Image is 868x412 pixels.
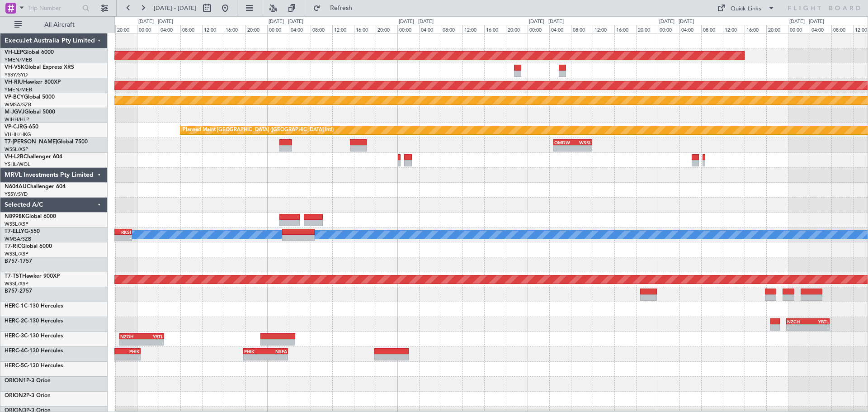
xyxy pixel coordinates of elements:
[810,25,831,33] div: 04:00
[462,25,484,33] div: 12:00
[5,80,61,85] a: VH-RIUHawker 800XP
[723,25,745,33] div: 12:00
[419,25,441,33] div: 04:00
[224,25,245,33] div: 16:00
[5,236,31,242] a: WMSA/SZB
[441,25,462,33] div: 08:00
[244,349,265,354] div: PHIK
[5,139,57,145] span: T7-[PERSON_NAME]
[554,146,573,151] div: -
[5,303,24,309] span: HERC-1
[5,280,28,287] a: WSSL/XSP
[354,25,376,33] div: 16:00
[5,154,62,160] a: VH-L2BChallenger 604
[5,363,24,369] span: HERC-5
[5,131,31,138] a: VHHH/HKG
[787,319,808,324] div: NZCH
[529,18,564,26] div: [DATE] - [DATE]
[245,25,267,33] div: 20:00
[267,25,289,33] div: 00:00
[5,378,26,384] span: ORION1
[5,57,32,63] a: YMEN/MEB
[712,1,779,15] button: Quick Links
[5,109,55,115] a: M-JGVJGlobal 5000
[5,65,74,70] a: VH-VSKGlobal Express XRS
[109,235,131,241] div: -
[5,333,63,339] a: HERC-3C-130 Hercules
[5,259,23,264] span: B757-1
[5,101,31,108] a: WMSA/SZB
[5,303,63,309] a: HERC-1C-130 Hercules
[5,214,25,219] span: N8998K
[701,25,723,33] div: 08:00
[109,229,131,235] div: RKSI
[5,161,30,168] a: YSHL/WOL
[289,25,311,33] div: 04:00
[5,95,55,100] a: VP-BCYGlobal 5000
[137,25,159,33] div: 00:00
[5,363,63,369] a: HERC-5C-130 Hercules
[5,274,60,279] a: T7-TSTHawker 900XP
[142,340,163,345] div: -
[5,86,32,93] a: YMEN/MEB
[484,25,506,33] div: 16:00
[376,25,397,33] div: 20:00
[180,25,202,33] div: 08:00
[5,244,52,249] a: T7-RICGlobal 6000
[5,184,27,189] span: N604AU
[5,229,24,234] span: T7-ELLY
[5,65,24,70] span: VH-VSK
[614,25,636,33] div: 16:00
[5,229,40,234] a: T7-ELLYG-550
[5,289,32,294] a: B757-2757
[5,50,54,55] a: VH-LEPGlobal 6000
[309,1,363,15] button: Refresh
[5,348,24,354] span: HERC-4
[787,325,808,330] div: -
[549,25,571,33] div: 04:00
[573,146,591,151] div: -
[5,139,88,145] a: T7-[PERSON_NAME]Global 7500
[397,25,419,33] div: 00:00
[117,349,140,354] div: PHIK
[808,325,829,330] div: -
[554,140,573,145] div: OMDW
[311,25,332,33] div: 08:00
[5,333,24,339] span: HERC-3
[5,154,24,160] span: VH-L2B
[5,116,29,123] a: WIHH/HLP
[120,340,142,345] div: -
[5,50,23,55] span: VH-LEP
[10,18,98,32] button: All Aircraft
[159,25,180,33] div: 04:00
[5,378,51,384] a: ORION1P-3 Orion
[5,244,21,249] span: T7-RIC
[5,221,28,227] a: WSSL/XSP
[5,124,23,130] span: VP-CJR
[269,18,303,26] div: [DATE] - [DATE]
[322,5,360,11] span: Refresh
[5,191,28,198] a: YSSY/SYD
[5,214,56,219] a: N8998KGlobal 6000
[593,25,614,33] div: 12:00
[266,355,287,360] div: -
[332,25,354,33] div: 12:00
[142,334,163,339] div: YBTL
[5,146,28,153] a: WSSL/XSP
[5,393,26,398] span: ORION2
[5,289,23,294] span: B757-2
[659,18,694,26] div: [DATE] - [DATE]
[120,334,142,339] div: NZOH
[399,18,434,26] div: [DATE] - [DATE]
[5,348,63,354] a: HERC-4C-130 Hercules
[183,123,334,137] div: Planned Maint [GEOGRAPHIC_DATA] ([GEOGRAPHIC_DATA] Intl)
[5,109,24,115] span: M-JGVJ
[573,140,591,145] div: WSSL
[138,18,173,26] div: [DATE] - [DATE]
[115,25,137,33] div: 20:00
[5,318,24,324] span: HERC-2
[679,25,701,33] div: 04:00
[766,25,788,33] div: 20:00
[5,393,51,398] a: ORION2P-3 Orion
[528,25,549,33] div: 00:00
